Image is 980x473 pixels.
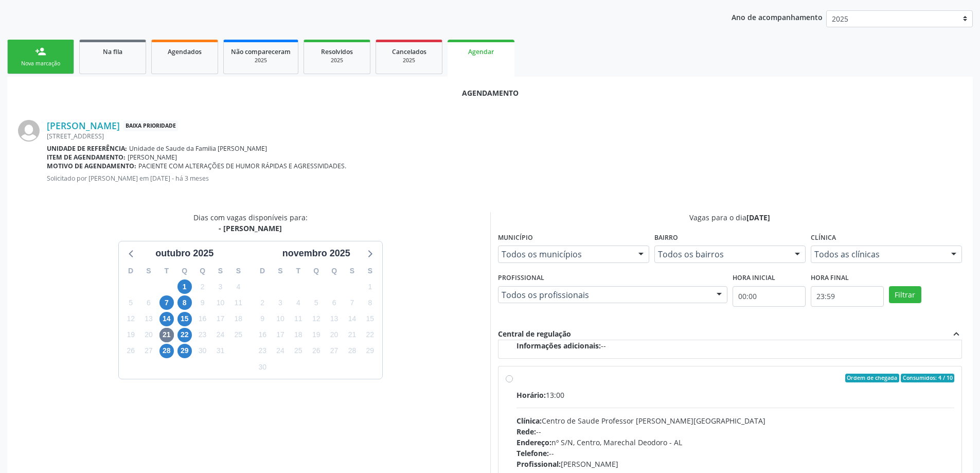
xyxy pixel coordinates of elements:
span: sábado, 18 de outubro de 2025 [231,312,245,326]
div: Q [193,263,211,279]
span: quinta-feira, 30 de outubro de 2025 [195,344,210,358]
span: terça-feira, 25 de novembro de 2025 [291,344,306,358]
span: Baixa Prioridade [123,120,178,131]
div: S [211,263,229,279]
span: domingo, 5 de outubro de 2025 [123,295,138,310]
div: outubro 2025 [151,247,218,260]
label: Bairro [654,230,678,246]
span: Agendados [168,47,202,56]
div: Vagas para o dia [498,212,963,223]
div: Q [175,263,193,279]
span: PACIENTE COM ALTERAÇÕES DE HUMOR RÁPIDAS E AGRESSIVIDADES. [138,162,346,170]
span: domingo, 26 de outubro de 2025 [123,344,138,358]
div: person_add [35,46,46,57]
div: Agendamento [18,87,962,98]
span: Horário: [516,390,546,400]
span: quarta-feira, 1 de outubro de 2025 [177,279,192,294]
span: sábado, 1 de novembro de 2025 [363,279,377,294]
span: Telefone: [516,448,549,458]
p: Ano de acompanhamento [732,10,823,23]
div: Central de regulação [498,328,571,340]
div: 2025 [311,57,363,64]
span: terça-feira, 28 de outubro de 2025 [159,344,174,358]
span: sábado, 4 de outubro de 2025 [231,279,245,294]
span: segunda-feira, 20 de outubro de 2025 [141,328,156,342]
div: 2025 [383,57,435,64]
span: domingo, 30 de novembro de 2025 [255,360,270,374]
span: domingo, 19 de outubro de 2025 [123,328,138,342]
input: Selecione o horário [733,286,806,307]
span: Informações adicionais: [516,341,601,351]
span: terça-feira, 11 de novembro de 2025 [291,312,306,326]
span: Todos os municípios [502,249,628,259]
span: domingo, 12 de outubro de 2025 [123,312,138,326]
span: terça-feira, 14 de outubro de 2025 [159,312,174,326]
span: quarta-feira, 12 de novembro de 2025 [309,312,324,326]
span: quarta-feira, 5 de novembro de 2025 [309,295,324,310]
label: Profissional [498,270,544,286]
span: sexta-feira, 14 de novembro de 2025 [345,312,359,326]
span: segunda-feira, 3 de novembro de 2025 [273,295,288,310]
span: segunda-feira, 27 de outubro de 2025 [141,344,156,358]
div: - [PERSON_NAME] [193,223,308,234]
span: quarta-feira, 22 de outubro de 2025 [177,328,192,342]
span: Profissional: [516,459,561,469]
span: quarta-feira, 15 de outubro de 2025 [177,312,192,326]
span: sábado, 29 de novembro de 2025 [363,344,377,358]
span: segunda-feira, 17 de novembro de 2025 [273,328,288,342]
div: D [122,263,140,279]
span: Clínica: [516,416,542,426]
span: Não compareceram [231,47,291,56]
span: Consumidos: 4 / 10 [901,374,954,383]
span: sexta-feira, 21 de novembro de 2025 [345,328,359,342]
label: Município [498,230,533,246]
span: Todos os bairros [658,249,785,259]
span: domingo, 16 de novembro de 2025 [255,328,270,342]
span: sábado, 22 de novembro de 2025 [363,328,377,342]
img: img [18,120,40,142]
div: Nova marcação [15,60,66,67]
span: Agendar [468,47,494,56]
span: quinta-feira, 2 de outubro de 2025 [195,279,210,294]
b: Motivo de agendamento: [47,162,136,170]
div: -- [516,426,955,437]
span: domingo, 2 de novembro de 2025 [255,295,270,310]
span: sexta-feira, 17 de outubro de 2025 [213,312,227,326]
span: segunda-feira, 13 de outubro de 2025 [141,312,156,326]
span: Rede: [516,427,536,436]
div: -- [516,340,955,351]
span: Na fila [103,47,122,56]
span: Unidade de Saude da Familia [PERSON_NAME] [129,144,267,153]
span: terça-feira, 18 de novembro de 2025 [291,328,306,342]
span: terça-feira, 4 de novembro de 2025 [291,295,306,310]
div: [PERSON_NAME] [516,459,955,469]
b: Unidade de referência: [47,144,127,153]
div: nº S/N, Centro, Marechal Deodoro - AL [516,437,955,448]
div: T [157,263,175,279]
div: Q [307,263,325,279]
span: sábado, 8 de novembro de 2025 [363,295,377,310]
span: terça-feira, 21 de outubro de 2025 [159,328,174,342]
div: T [289,263,307,279]
span: sexta-feira, 10 de outubro de 2025 [213,295,227,310]
p: Solicitado por [PERSON_NAME] em [DATE] - há 3 meses [47,174,962,183]
div: S [229,263,247,279]
span: sexta-feira, 7 de novembro de 2025 [345,295,359,310]
span: segunda-feira, 24 de novembro de 2025 [273,344,288,358]
span: sábado, 15 de novembro de 2025 [363,312,377,326]
span: quarta-feira, 26 de novembro de 2025 [309,344,324,358]
div: D [254,263,272,279]
span: Todos os profissionais [502,290,706,300]
span: domingo, 9 de novembro de 2025 [255,312,270,326]
span: domingo, 23 de novembro de 2025 [255,344,270,358]
div: Dias com vagas disponíveis para: [193,212,308,234]
label: Clínica [811,230,836,246]
span: Ordem de chegada [845,374,899,383]
span: sábado, 25 de outubro de 2025 [231,328,245,342]
span: sexta-feira, 31 de outubro de 2025 [213,344,227,358]
span: [PERSON_NAME] [128,153,177,162]
a: [PERSON_NAME] [47,120,120,131]
span: Todos as clínicas [814,249,941,259]
label: Hora final [811,270,849,286]
div: Centro de Saude Professor [PERSON_NAME][GEOGRAPHIC_DATA] [516,415,955,426]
